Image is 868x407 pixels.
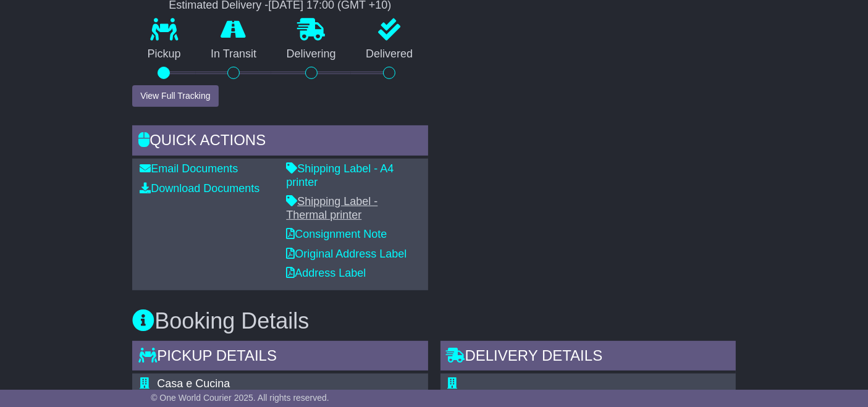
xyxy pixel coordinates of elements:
[286,195,377,221] a: Shipping Label - Thermal printer
[196,48,272,61] p: In Transit
[132,48,196,61] p: Pickup
[132,85,218,107] button: View Full Tracking
[286,248,407,260] a: Original Address Label
[157,377,230,390] span: Casa e Cucina
[132,309,736,334] h3: Booking Details
[286,228,387,240] a: Consignment Note
[132,125,428,159] div: Quick Actions
[132,341,428,374] div: Pickup Details
[140,162,238,175] a: Email Documents
[271,48,351,61] p: Delivering
[286,162,394,188] a: Shipping Label - A4 printer
[440,341,736,374] div: Delivery Details
[286,267,366,279] a: Address Label
[151,393,329,403] span: © One World Courier 2025. All rights reserved.
[140,182,259,195] a: Download Documents
[351,48,428,61] p: Delivered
